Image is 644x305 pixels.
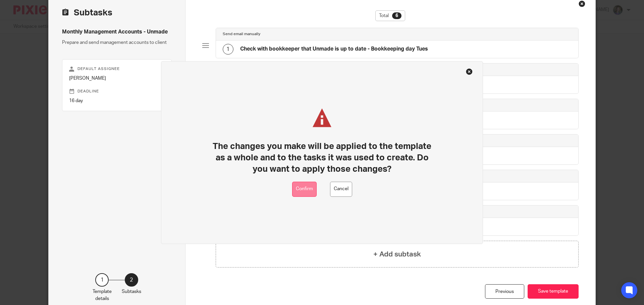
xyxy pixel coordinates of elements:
[485,284,524,299] div: Previous
[122,288,141,295] p: Subtasks
[292,181,317,197] button: Confirm
[69,75,165,82] p: [PERSON_NAME]
[95,273,109,287] div: 1
[69,97,165,104] p: 16 day
[579,0,585,7] div: Close this dialog window
[375,10,405,21] div: Total
[528,284,579,299] button: Save template
[62,39,172,46] p: Prepare and send management accounts to client
[69,66,165,72] p: Default assignee
[62,28,172,35] h4: Monthly Management Accounts - Unmade
[240,46,428,53] h4: Check with bookkeeper that Unmade is up to date - Bookkeeping day Tues
[210,141,435,175] h1: The changes you make will be applied to the template as a whole and to the tasks it was used to c...
[69,89,165,94] p: Deadline
[373,249,421,259] h4: + Add subtask
[62,7,112,18] h2: Subtasks
[93,288,112,302] p: Template details
[223,44,233,55] div: 1
[223,31,260,37] h4: Send email manually
[330,181,352,197] button: Cancel
[392,12,401,19] div: 6
[125,273,138,287] div: 2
